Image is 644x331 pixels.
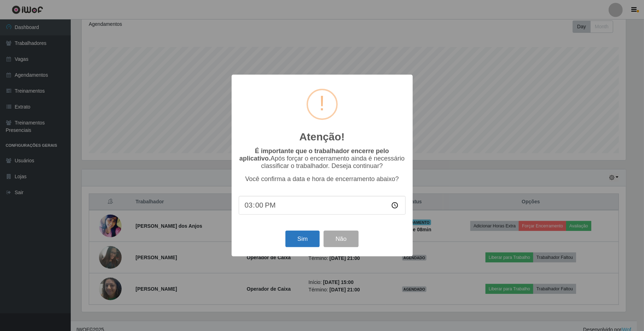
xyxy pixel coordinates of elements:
p: Após forçar o encerramento ainda é necessário classificar o trabalhador. Deseja continuar? [239,147,406,170]
button: Não [324,231,359,247]
button: Sim [285,231,320,247]
b: É importante que o trabalhador encerre pelo aplicativo. [239,147,389,162]
h2: Atenção! [299,130,344,143]
p: Você confirma a data e hora de encerramento abaixo? [239,175,406,183]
